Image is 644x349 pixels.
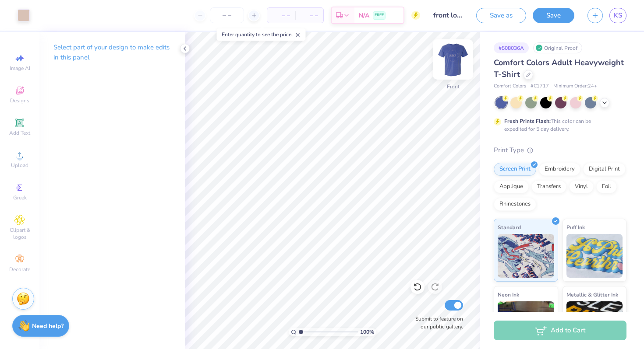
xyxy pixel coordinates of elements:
span: Decorate [9,266,30,273]
span: Upload [11,162,28,169]
p: Select part of your design to make edits in this panel [53,42,171,63]
strong: Fresh Prints Flash: [504,118,551,125]
span: FREE [375,12,384,18]
div: Print Type [494,145,626,155]
img: Metallic & Glitter Ink [566,301,623,345]
span: Puff Ink [566,223,585,232]
div: Digital Print [583,163,626,176]
span: Minimum Order: 24 + [553,83,597,90]
button: Save [533,8,574,23]
img: Neon Ink [498,301,554,345]
span: KS [614,10,622,21]
span: Neon Ink [498,290,519,299]
input: – – [210,7,244,23]
span: N/A [359,11,369,20]
div: Screen Print [494,163,536,176]
span: Greek [13,194,27,201]
span: 100 % [360,328,374,336]
div: Original Proof [533,42,582,53]
span: – – [301,11,318,20]
span: – – [272,11,290,20]
span: Clipart & logos [4,227,35,241]
div: Rhinestones [494,198,536,211]
span: Add Text [9,129,30,136]
div: This color can be expedited for 5 day delivery. [504,117,612,133]
div: Vinyl [569,180,594,193]
span: Comfort Colors [494,83,526,90]
input: Untitled Design [427,7,470,24]
span: Standard [498,223,521,232]
div: Transfers [531,180,566,193]
div: # 508036A [494,42,529,53]
img: Front [435,42,471,77]
button: Save as [476,8,526,23]
strong: Need help? [32,322,64,330]
span: # C1717 [531,83,549,90]
div: Embroidery [539,163,580,176]
div: Enter quantity to see the price. [217,28,306,41]
span: Designs [10,97,29,104]
label: Submit to feature on our public gallery. [410,315,463,331]
div: Foil [596,180,617,193]
img: Puff Ink [566,234,623,278]
div: Applique [494,180,529,193]
img: Standard [498,234,554,278]
span: Comfort Colors Adult Heavyweight T-Shirt [494,57,624,80]
div: Front [447,83,460,91]
span: Metallic & Glitter Ink [566,290,618,299]
span: Image AI [10,65,30,72]
a: KS [609,8,626,23]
